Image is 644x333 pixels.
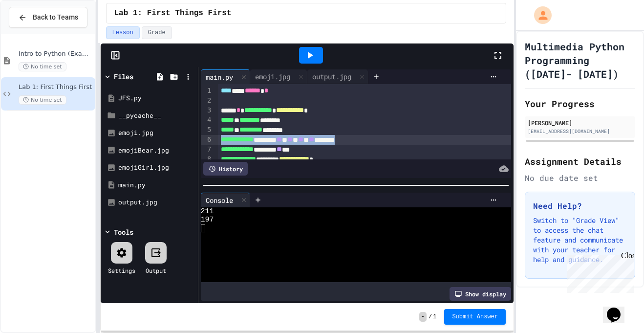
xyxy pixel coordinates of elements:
[33,12,78,22] span: Back to Teams
[525,40,635,81] h1: Multimedia Python Programming ([DATE]- [DATE])
[201,125,213,135] div: 5
[533,200,627,212] h3: Need Help?
[563,251,634,293] iframe: chat widget
[201,135,213,145] div: 6
[429,313,432,321] span: /
[528,128,632,135] div: [EMAIL_ADDRESS][DOMAIN_NAME]
[201,115,213,125] div: 4
[307,71,356,82] div: output.jpg
[533,216,627,265] p: Switch to "Grade View" to access the chat feature and communicate with your teacher for help and ...
[419,312,427,322] span: -
[114,227,133,237] div: Tools
[106,26,140,39] button: Lesson
[118,163,194,173] div: emojiGirl.jpg
[250,69,307,84] div: emoji.jpg
[201,106,213,115] div: 3
[118,146,194,155] div: emojiBear.jpg
[201,69,250,84] div: main.py
[118,111,194,121] div: __pycache__
[444,309,506,325] button: Submit Answer
[452,313,498,321] span: Submit Answer
[201,96,213,106] div: 2
[146,266,166,275] div: Output
[525,97,635,111] h2: Your Progress
[118,198,194,207] div: output.jpg
[118,128,194,138] div: emoji.jpg
[201,72,238,82] div: main.py
[250,71,295,82] div: emoji.jpg
[524,4,554,26] div: My Account
[118,93,194,103] div: JES.py
[118,180,194,190] div: main.py
[19,95,66,105] span: No time set
[9,7,87,28] button: Back to Teams
[19,50,93,58] span: Intro to Python (Examples)
[19,83,93,91] span: Lab 1: First Things First
[528,118,632,127] div: [PERSON_NAME]
[201,193,250,207] div: Console
[201,216,214,224] span: 197
[19,62,66,71] span: No time set
[525,155,635,168] h2: Assignment Details
[201,86,213,96] div: 1
[142,26,172,39] button: Grade
[201,145,213,155] div: 7
[201,207,214,216] span: 211
[603,294,634,323] iframe: chat widget
[307,69,368,84] div: output.jpg
[203,162,248,176] div: History
[108,266,135,275] div: Settings
[114,71,133,82] div: Files
[114,7,232,19] span: Lab 1: First Things First
[201,155,213,164] div: 8
[201,195,238,205] div: Console
[433,313,436,321] span: 1
[4,4,67,62] div: Chat with us now!Close
[525,172,635,184] div: No due date set
[450,287,511,301] div: Show display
